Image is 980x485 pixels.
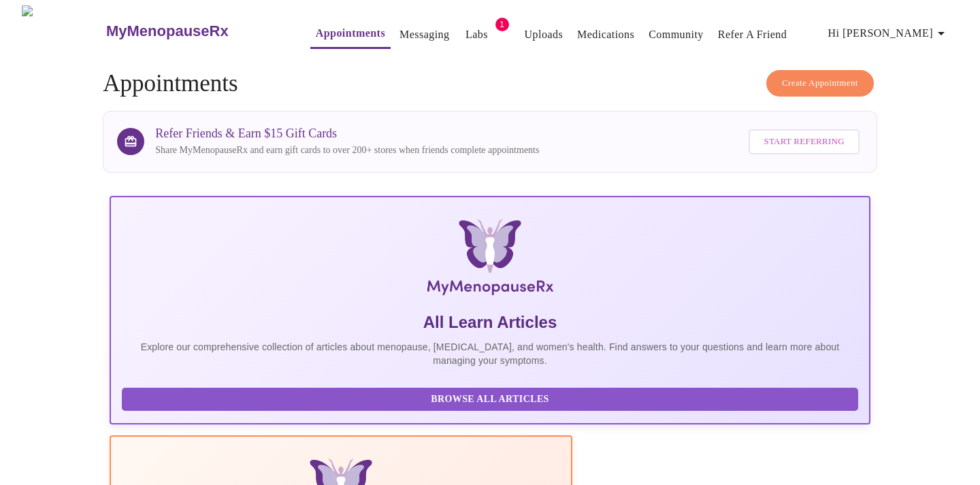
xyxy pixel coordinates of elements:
h4: Appointments [103,70,877,97]
span: 1 [495,18,509,31]
button: Appointments [310,20,391,49]
button: Hi [PERSON_NAME] [823,20,955,47]
a: MyMenopauseRx [104,7,282,55]
h5: All Learn Articles [122,312,858,333]
a: Appointments [316,24,385,43]
button: Community [643,21,709,48]
button: Uploads [519,21,569,48]
a: Community [649,25,704,44]
a: Medications [577,25,634,44]
h3: MyMenopauseRx [106,22,229,40]
span: Browse All Articles [135,391,845,408]
span: Start Referring [764,134,844,150]
button: Medications [572,21,640,48]
span: Hi [PERSON_NAME] [828,24,949,43]
h3: Refer Friends & Earn $15 Gift Cards [155,127,539,141]
img: MyMenopauseRx Logo [22,5,104,56]
a: Uploads [525,25,563,44]
img: MyMenopauseRx Logo [236,219,744,301]
a: Refer a Friend [718,25,787,44]
button: Browse All Articles [122,388,858,412]
button: Start Referring [749,129,859,154]
a: Start Referring [745,122,862,161]
button: Create Appointment [766,70,874,97]
button: Labs [455,21,499,48]
p: Share MyMenopauseRx and earn gift cards to over 200+ stores when friends complete appointments [155,144,539,157]
button: Messaging [394,21,455,48]
span: Create Appointment [782,76,858,91]
a: Labs [465,25,488,44]
p: Explore our comprehensive collection of articles about menopause, [MEDICAL_DATA], and women's hea... [122,340,858,367]
button: Refer a Friend [713,21,793,48]
a: Browse All Articles [122,392,862,404]
a: Messaging [399,25,449,44]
